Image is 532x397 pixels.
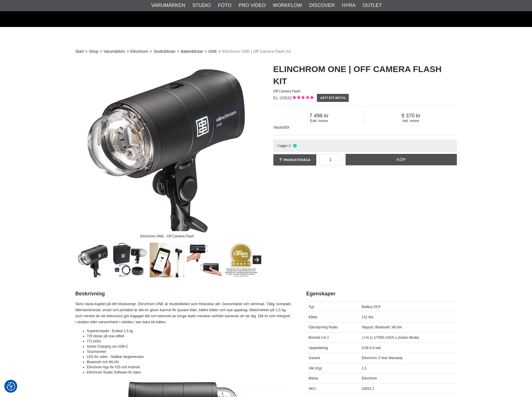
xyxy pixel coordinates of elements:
span: Elinchrom 3 Year Warranty [362,356,402,360]
a: Sätt ett betyg [317,94,349,102]
a: Varumärken [151,2,185,9]
a: Shop [89,49,98,55]
a: Discover [309,2,335,9]
img: Elinchrom ONE - Off Camera Flash [75,57,259,241]
h2: Egenskaper [306,290,457,297]
span: Typ [309,305,314,309]
h1: Elinchrom ONE | Off Camera Flash Kit [273,63,457,87]
a: Elinchrom [130,49,148,55]
span: Fjärrstyrning Radio [309,325,338,329]
img: Elinchrom ONE | Off Camera Flash Kit [113,243,147,277]
a: Pro Video [239,2,266,9]
a: Studioblixtar [153,49,176,55]
span: 131 Ws [362,315,373,319]
a: Produktfråga [273,154,316,166]
div: Elinchrom ONE - Off Camera Flash [135,231,199,241]
img: Bluetooth - Styrning via App [150,243,184,277]
img: 5 Stjärnor | Digital Camera World testar ONE [224,243,258,277]
li: Superkompakt - Endast 1,5 kg [87,328,292,334]
a: ONE [208,49,217,55]
span: 7 496 [273,113,365,119]
li: TTL/HSS [87,339,292,344]
span: Märke [309,376,318,380]
span: Elinchrom [362,376,377,380]
span: 1.5 [362,366,367,370]
span: > [100,49,102,55]
span: > [219,49,221,55]
li: Active Charging via USB-C [87,344,292,349]
span: SEK [283,125,290,129]
a: Start [75,49,84,55]
li: LED för video - Ställbar färgtemeratur [87,354,292,359]
span: Effekt [309,315,317,319]
li: Elinchrom App för iOS och Android [87,365,292,370]
img: Superkompakt [187,243,221,277]
span: Vikt (Kg) [309,366,322,370]
h2: Beskrivning [75,290,292,297]
span: SKU [309,387,316,391]
span: Skyport, Bluetooth, WLAN [362,325,402,329]
a: Hyra [342,2,355,9]
a: Foto [218,2,231,9]
p: Skriv nästa kapitel på ditt fotoäventyr. Elinchrom ONE är studioblixten som förändrar allt. Genom... [75,301,292,325]
span: 20932.1 [362,387,374,391]
button: Samtyckesinställningar [7,381,15,392]
span: ( t=0.1) 1/7000-1/625 s (Action Mode) [362,336,419,340]
div: Kundbetyg: 5.00 [292,95,313,101]
span: EL-20932 [273,95,292,100]
span: Exkl. moms [273,119,365,123]
span: Off-Camera Flash [273,89,301,93]
span: Inkl. moms [365,119,457,123]
span: Garanti [309,356,320,360]
a: Workflow [273,2,302,9]
a: Outlet [363,2,382,9]
li: Touchscreen [87,349,292,354]
span: > [126,49,129,55]
span: > [85,49,87,55]
span: 0,06-0,9 sek [362,346,381,350]
span: Elinchrom ONE | Off Camera Flash Kit [222,49,291,55]
span: Valuta [273,125,283,129]
span: > [204,49,207,55]
a: Varumärken [104,49,125,55]
i: I lager [292,144,297,148]
a: Köp [346,154,457,165]
span: > [177,49,179,55]
span: > [150,49,152,55]
span: Brinntid t=0.1 [309,336,329,340]
span: 2 [289,144,291,148]
button: Next [253,255,261,264]
li: Elinchrom Studio Software för dator [87,370,292,375]
span: Uppladdning [309,346,328,350]
a: Studio [192,2,211,9]
li: Bluetooth och WLAN [87,359,292,365]
span: 9 370 [365,113,457,119]
img: Revisit consent button [7,382,15,391]
li: 725 blixtar på max effekt [87,334,292,339]
img: Elinchrom ONE - Off Camera Flash [76,243,110,277]
span: Battery OCF [362,305,381,309]
a: Batteriblixtar [181,49,203,55]
span: I lager [277,144,288,148]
